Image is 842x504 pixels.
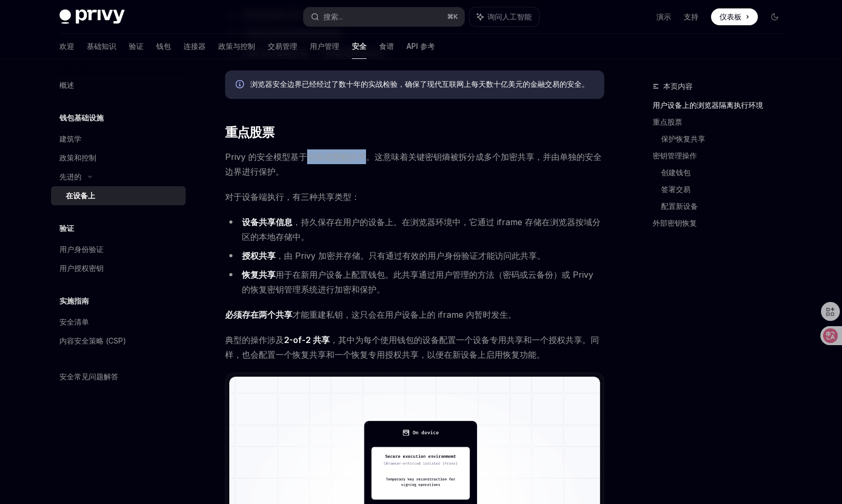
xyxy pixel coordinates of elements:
[59,34,74,59] a: 欢迎
[661,130,792,147] a: 保护恢复共享
[51,148,186,167] a: 政策和控制
[225,335,599,360] font: ，其中为每个使用钱包的设备配置一个设备专用共享和一个授权共享。同样，也会配置一个恢复共享和一个恢复专用授权共享，以便在新设备上启用恢复功能。
[59,153,96,162] font: 政策和控制
[453,13,458,21] font: K
[661,185,691,194] font: 签署交易
[684,12,698,22] a: 支持
[711,8,758,25] a: 仪表板
[242,269,593,295] font: 用于在新用户设备上配置钱包。此共享通过用户管理的方法（密码或云备份）或 Privy 的恢复密钥管理系统进行加密和保护。
[225,335,284,345] font: 典型的操作涉及
[51,76,186,95] a: 概述
[87,34,116,59] a: 基础知识
[447,13,453,21] font: ⌘
[51,129,186,148] a: 建筑学
[59,42,74,51] font: 欢迎
[379,42,394,51] font: 食谱
[225,191,360,202] font: 对于设备端执行，有三种共享类型：
[310,34,339,59] a: 用户管理
[292,309,516,320] font: 才能重建私钥，这只会在用户设备上的 iframe 内暂时发生。
[59,372,118,381] font: 安全常见问题解答
[218,42,255,51] font: 政策与控制
[59,172,82,181] font: 先进的
[66,191,95,200] font: 在设备上
[268,34,297,59] a: 交易管理
[225,309,292,320] font: 必须存在两个共享
[379,34,394,59] a: 食谱
[129,34,144,59] a: 验证
[352,34,367,59] a: 安全
[276,250,545,261] font: ，由 Privy 加密并存储。只有通过有效的用户身份验证才能访问此共享。
[51,240,186,259] a: 用户身份验证
[51,331,186,350] a: 内容安全策略 (CSP)
[268,42,297,51] font: 交易管理
[407,34,435,59] a: API 参考
[218,34,255,59] a: 政策与控制
[661,181,792,198] a: 签署交易
[653,151,697,160] font: 密钥管理操作
[653,97,792,114] a: 用户设备上的浏览器隔离执行环境
[407,42,435,51] font: API 参考
[661,134,705,143] font: 保护恢复共享
[661,198,792,215] a: 配置新设备
[51,259,186,278] a: 用户授权密钥
[653,100,763,109] font: 用户设备上的浏览器隔离执行环境
[653,218,697,227] font: 外部密钥恢复
[242,269,276,280] font: 恢复共享
[719,12,742,21] font: 仪表板
[656,12,671,21] font: 演示
[59,336,126,345] font: 内容安全策略 (CSP)
[129,42,144,51] font: 验证
[156,42,171,51] font: 钱包
[242,217,292,227] font: 设备共享信息
[310,42,339,51] font: 用户管理
[653,215,792,231] a: 外部密钥恢复
[225,125,275,140] font: 重点股票
[236,80,246,90] svg: 信息
[184,42,206,51] font: 连接器
[59,264,104,273] font: 用户授权密钥
[184,34,206,59] a: 连接器
[684,12,698,21] font: 支持
[51,367,186,386] a: 安全常见问题解答
[59,245,104,254] font: 用户身份验证
[323,12,343,21] font: 搜索...
[656,12,671,22] a: 演示
[242,217,601,242] font: ，持久保存在用户的设备上。在浏览器环境中，它通过 iframe 存储在浏览器按域分区的本地存储中。
[663,82,693,90] font: 本页内容
[59,80,74,89] font: 概述
[488,12,532,21] font: 询问人工智能
[470,7,539,26] button: 询问人工智能
[661,168,691,177] font: 创建钱包
[59,113,104,122] font: 钱包基础设施
[59,317,89,326] font: 安全清单
[59,224,74,233] font: 验证
[59,134,82,143] font: 建筑学
[653,117,682,126] font: 重点股票
[156,34,171,59] a: 钱包
[225,152,602,177] font: Privy 的安全模型基于分布式密钥分片。这意味着关键密钥熵被拆分成多个加密共享，并由单独的安全边界进行保护。
[59,296,89,305] font: 实施指南
[87,42,116,51] font: 基础知识
[51,186,186,205] a: 在设备上
[59,9,125,24] img: 深色标志
[653,147,792,164] a: 密钥管理操作
[661,201,698,210] font: 配置新设备
[352,42,367,51] font: 安全
[51,313,186,331] a: 安全清单
[653,114,792,130] a: 重点股票
[766,8,783,25] button: 切换暗模式
[661,164,792,181] a: 创建钱包
[303,7,464,26] button: 搜索...⌘K
[242,250,276,261] font: 授权共享
[284,335,330,345] font: 2-of-2 共享
[250,79,589,88] font: 浏览器安全边界已经经过了数十年的实战检验，确保了现代互联网上每天数十亿美元的金融交易的安全。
